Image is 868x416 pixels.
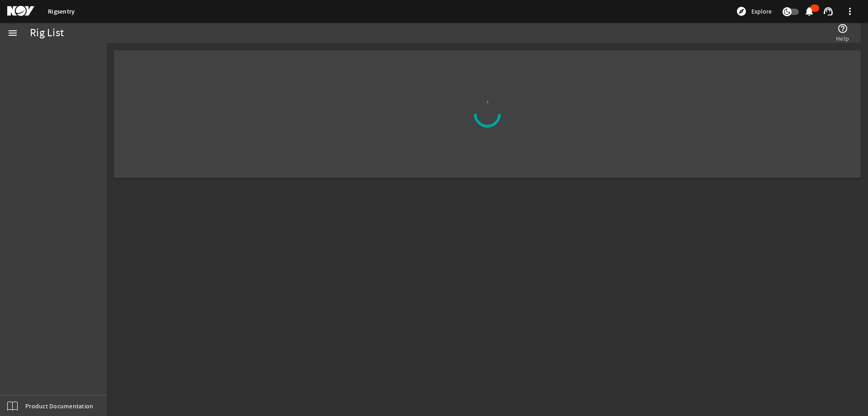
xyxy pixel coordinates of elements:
button: more_vert [839,0,861,22]
mat-icon: help_outline [837,23,848,34]
div: Rig List [30,29,64,38]
mat-icon: support_agent [823,6,834,17]
mat-icon: menu [7,28,18,38]
span: Help [836,34,849,43]
span: Explore [751,7,772,16]
mat-icon: notifications [804,6,815,17]
mat-icon: explore [736,6,747,17]
span: Product Documentation [25,402,93,411]
a: Rigsentry [48,7,75,16]
button: Explore [732,4,775,19]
